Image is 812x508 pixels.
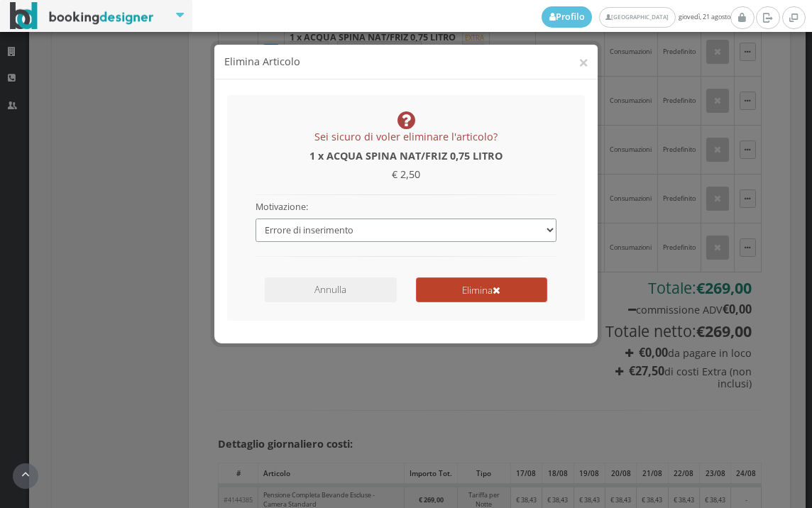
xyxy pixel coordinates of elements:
button: Elimina [416,277,547,302]
span: giovedì, 21 agosto [542,6,730,28]
button: × [578,53,588,71]
img: BookingDesigner.com [10,2,154,30]
select: Seleziona una motivazione [256,219,557,242]
h5: Motivazione: [256,201,557,212]
b: 1 x ACQUA SPINA NAT/FRIZ 0,75 LITRO [309,149,503,162]
a: Profilo [542,6,593,28]
button: Annulla [265,277,396,302]
a: [GEOGRAPHIC_DATA] [599,7,675,28]
h4: € 2,50 [256,168,557,180]
h4: Sei sicuro di voler eliminare l'articolo? [256,111,557,143]
h4: Elimina Articolo [224,55,588,70]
